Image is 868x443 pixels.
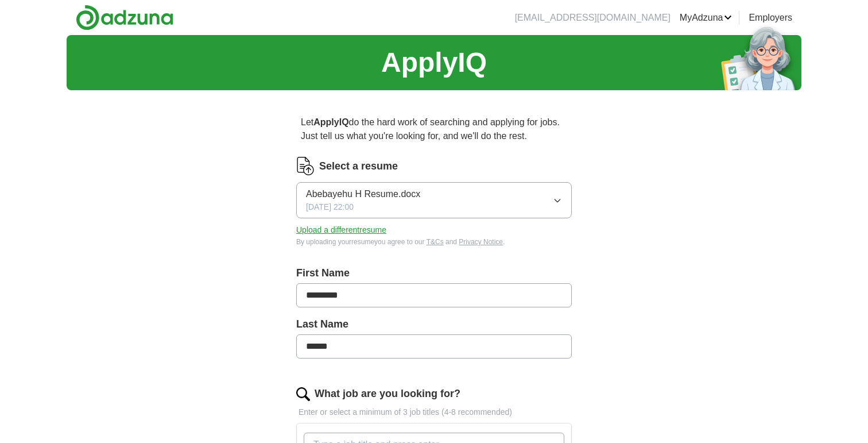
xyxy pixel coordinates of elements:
[296,406,572,418] p: Enter or select a minimum of 3 job titles (4-8 recommended)
[296,317,572,332] label: Last Name
[296,237,572,247] div: By uploading your resume you agree to our and .
[319,159,398,174] label: Select a resume
[296,265,572,281] label: First Name
[306,187,420,201] span: Abebayehu H Resume.docx
[76,5,173,30] img: Adzuna logo
[296,182,572,218] button: Abebayehu H Resume.docx[DATE] 22:00
[749,11,792,25] a: Employers
[296,111,572,148] p: Let do the hard work of searching and applying for jobs. Just tell us what you're looking for, an...
[515,11,671,25] li: [EMAIL_ADDRESS][DOMAIN_NAME]
[296,157,315,175] img: CV Icon
[296,387,310,401] img: search.png
[296,224,386,236] button: Upload a differentresume
[680,11,733,25] a: MyAdzuna
[381,42,487,83] h1: ApplyIQ
[306,201,354,213] span: [DATE] 22:00
[459,238,503,246] a: Privacy Notice
[313,117,348,127] strong: ApplyIQ
[315,386,460,402] label: What job are you looking for?
[427,238,444,246] a: T&Cs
